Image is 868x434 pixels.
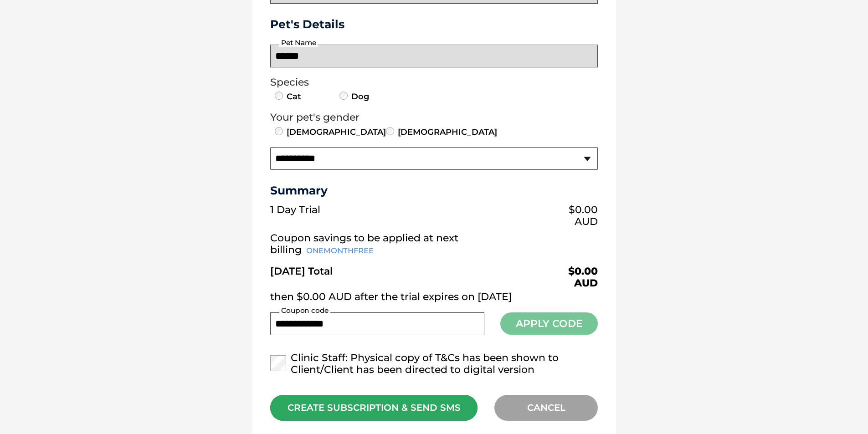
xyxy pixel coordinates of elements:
[270,289,598,305] td: then $0.00 AUD after the trial expires on [DATE]
[270,77,598,88] legend: Species
[270,355,286,371] input: Clinic Staff: Physical copy of T&Cs has been shown to Client/Client has been directed to digital ...
[270,112,598,123] legend: Your pet's gender
[270,258,543,289] td: [DATE] Total
[270,202,543,230] td: 1 Day Trial
[270,352,598,376] label: Clinic Staff: Physical copy of T&Cs has been shown to Client/Client has been directed to digital ...
[302,245,378,257] span: ONEMONTHFREE
[270,184,598,197] h3: Summary
[267,17,601,31] h3: Pet's Details
[500,312,598,335] button: Apply Code
[270,230,543,258] td: Coupon savings to be applied at next billing
[543,202,598,230] td: $0.00 AUD
[543,258,598,289] td: $0.00 AUD
[494,395,598,421] div: CANCEL
[279,306,330,315] label: Coupon code
[270,395,478,421] div: CREATE SUBSCRIPTION & SEND SMS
